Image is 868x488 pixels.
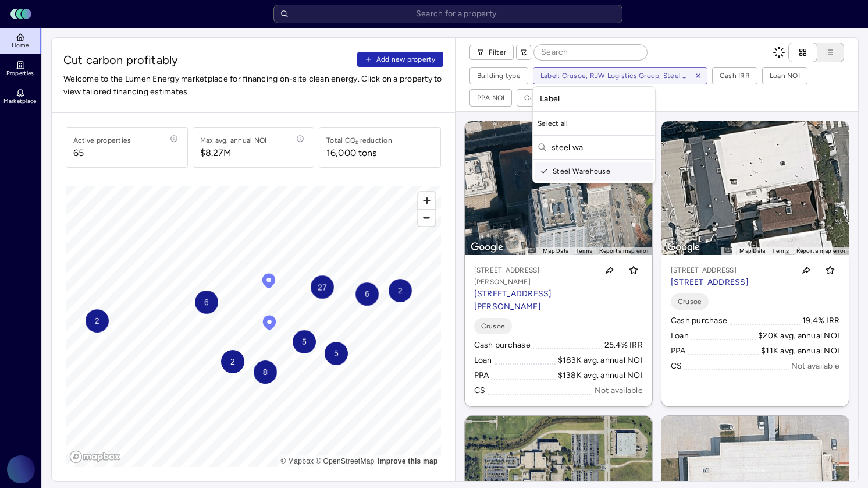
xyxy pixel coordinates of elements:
[63,52,353,68] span: Cut carbon profitably
[418,192,435,209] button: Zoom in
[671,360,682,373] div: CS
[263,366,268,379] span: 8
[758,330,839,342] div: $20K avg. annual NOI
[73,146,131,160] span: 65
[474,384,486,397] div: CS
[535,89,653,109] div: Label
[280,457,314,465] a: Mapbox
[720,70,750,82] div: Cash IRR
[671,314,727,327] div: Cash purchase
[624,261,643,280] button: Toggle favorite
[316,457,375,465] a: OpenStreetMap
[86,309,109,333] div: Map marker
[260,272,278,293] div: Map marker
[6,70,34,77] span: Properties
[195,291,218,314] div: Map marker
[376,54,436,65] span: Add new property
[418,210,435,226] span: Zoom out
[69,450,120,464] a: Mapbox logo
[63,73,443,98] span: Welcome to the Lumen Energy marketplace for financing on-site clean energy. Click on a property t...
[326,146,377,160] div: 16,000 tons
[481,320,506,332] span: Crusoe
[540,70,687,82] div: Label: Crusoe, RJW Logistics Group, Steel Warehouse
[671,264,749,276] p: [STREET_ADDRESS]
[200,135,267,146] div: Max avg. annual NOI
[770,70,800,82] div: Loan NOI
[418,209,435,226] button: Zoom out
[671,330,689,342] div: Loan
[595,384,643,397] div: Not available
[273,5,622,23] input: Search for a property
[671,345,686,358] div: PPA
[318,281,327,293] span: 27
[302,335,307,348] span: 5
[806,43,844,62] button: List view
[334,347,339,360] span: 5
[311,275,334,299] div: Map marker
[524,92,596,104] div: Community Solar NOI
[221,350,244,373] div: Map marker
[200,146,267,160] span: $8.27M
[802,314,839,327] div: 19.4% IRR
[95,314,99,327] span: 2
[533,162,655,181] div: Suggestions
[678,296,702,307] span: Crusoe
[671,276,749,289] p: [STREET_ADDRESS]
[326,135,392,146] div: Total CO₂ reduction
[552,138,650,157] input: Search...
[534,45,647,60] input: Search
[821,261,839,280] button: Toggle favorite
[474,264,593,288] p: [STREET_ADDRESS][PERSON_NAME]
[261,314,278,335] div: Map marker
[378,457,437,465] a: Map feedback
[474,354,492,367] div: Loan
[535,162,653,181] div: Steel Warehouse
[661,121,849,406] a: Map
[293,330,316,353] div: Map marker
[474,339,531,352] div: Cash purchase
[604,339,643,352] div: 25.4% IRR
[230,355,235,368] span: 2
[489,47,507,58] span: Filter
[465,121,652,406] a: Map
[365,288,369,300] span: 6
[204,296,209,309] span: 6
[533,114,655,133] div: Select all
[398,284,403,297] span: 2
[788,43,817,62] button: Cards view
[254,360,277,384] div: Map marker
[477,92,505,104] div: PPA NOI
[12,42,29,49] span: Home
[73,135,131,146] div: Active properties
[558,369,643,382] div: $138K avg. annual NOI
[389,279,412,302] div: Map marker
[66,186,441,467] canvas: Map
[791,360,839,373] div: Not available
[325,342,348,365] div: Map marker
[474,288,593,313] p: [STREET_ADDRESS][PERSON_NAME]
[558,354,643,367] div: $183K avg. annual NOI
[474,369,489,382] div: PPA
[761,345,839,358] div: $11K avg. annual NOI
[477,70,521,82] div: Building type
[3,98,36,105] span: Marketplace
[355,282,379,306] div: Map marker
